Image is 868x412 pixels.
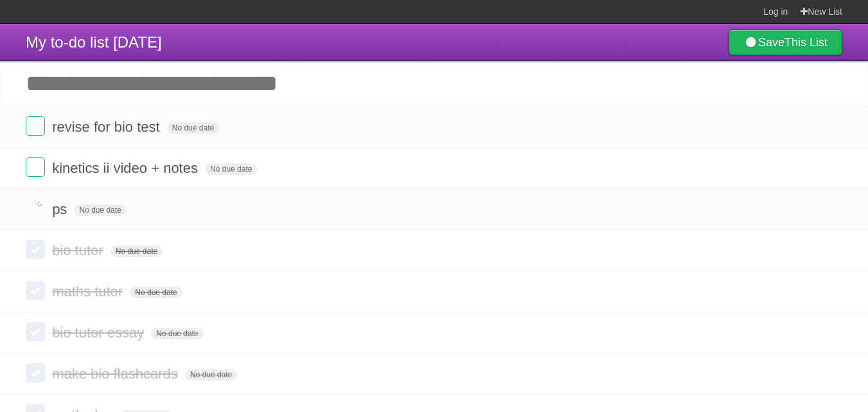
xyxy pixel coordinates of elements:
[130,287,182,298] span: No due date
[26,240,45,259] label: Done
[26,157,45,177] label: Done
[26,322,45,341] label: Done
[26,199,45,218] label: Done
[167,122,219,134] span: No due date
[729,30,842,55] a: SaveThis List
[205,163,257,175] span: No due date
[52,160,201,176] span: kinetics ii video + notes
[26,116,45,136] label: Done
[151,328,203,339] span: No due date
[52,366,181,382] span: make bio flashcards
[52,283,126,300] span: maths tutor
[52,242,107,258] span: bio tutor
[75,204,127,216] span: No due date
[111,246,163,257] span: No due date
[26,281,45,300] label: Done
[52,325,147,341] span: bio tutor essay
[26,33,162,51] span: My to-do list [DATE]
[784,36,828,49] b: This List
[52,119,163,135] span: revise for bio test
[185,369,237,381] span: No due date
[52,201,70,217] span: ps
[26,363,45,382] label: Done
